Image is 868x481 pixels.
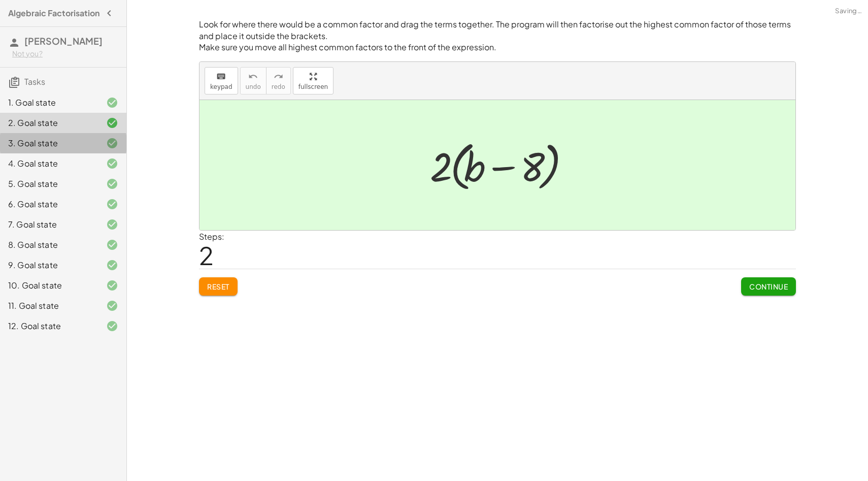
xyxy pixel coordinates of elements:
div: Not you? [12,49,118,59]
button: keyboardkeypad [205,67,238,94]
span: Continue [749,282,788,291]
i: Task finished and correct. [106,137,118,149]
i: redo [274,71,283,83]
i: Task finished and correct. [106,198,118,210]
i: Task finished and correct. [106,97,118,109]
div: 4. Goal state [8,157,90,170]
div: 11. Goal state [8,300,90,312]
div: 2. Goal state [8,117,90,129]
button: undoundo [240,67,266,94]
i: Task finished and correct. [106,320,118,332]
span: [PERSON_NAME] [24,35,103,47]
i: Task finished and correct. [106,178,118,190]
p: Look for where there would be a common factor and drag the terms together. The program will then ... [199,19,796,42]
button: Continue [741,277,796,296]
i: keyboard [216,71,226,83]
div: 7. Goal state [8,218,90,231]
div: 12. Goal state [8,320,90,332]
i: Task finished and correct. [106,218,118,231]
div: 3. Goal state [8,137,90,149]
div: 1. Goal state [8,97,90,109]
button: fullscreen [293,67,333,94]
div: 6. Goal state [8,198,90,210]
div: 5. Goal state [8,178,90,190]
span: undo [246,83,261,90]
i: Task finished and correct. [106,117,118,129]
i: Task finished and correct. [106,300,118,312]
div: 9. Goal state [8,259,90,271]
h4: Algebraic Factorisation [8,7,99,19]
i: Task finished and correct. [106,279,118,292]
span: 2 [199,240,214,271]
i: Task finished and correct. [106,239,118,251]
span: keypad [210,83,232,90]
button: redoredo [266,67,291,94]
p: Make sure you move all highest common factors to the front of the expression. [199,42,796,53]
span: fullscreen [298,83,328,90]
i: Task finished and correct. [106,157,118,170]
span: Saving… [835,6,862,16]
span: redo [272,83,285,90]
i: Task finished and correct. [106,259,118,271]
label: Steps: [199,231,224,242]
span: Reset [207,282,229,291]
i: undo [248,71,258,83]
span: Tasks [24,76,45,87]
div: 8. Goal state [8,239,90,251]
div: 10. Goal state [8,279,90,292]
button: Reset [199,277,238,296]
